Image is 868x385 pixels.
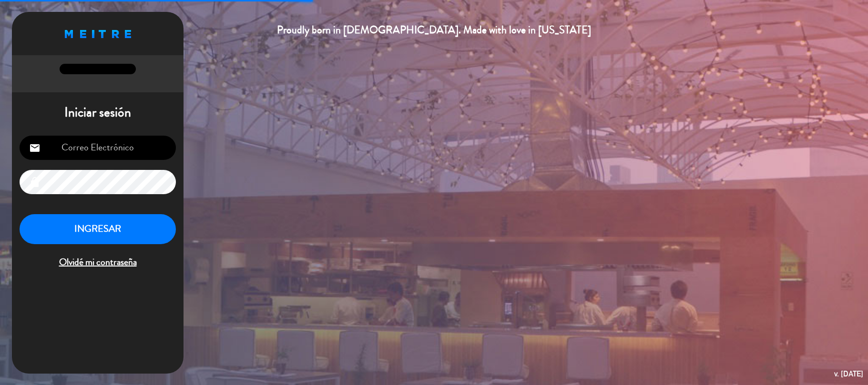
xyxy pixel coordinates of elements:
[20,136,176,160] input: Correo Electrónico
[29,142,41,154] i: email
[29,177,41,188] i: lock
[834,367,863,380] div: v. [DATE]
[20,214,176,244] button: INGRESAR
[12,105,184,121] h1: Iniciar sesión
[20,255,176,270] span: Olvidé mi contraseña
